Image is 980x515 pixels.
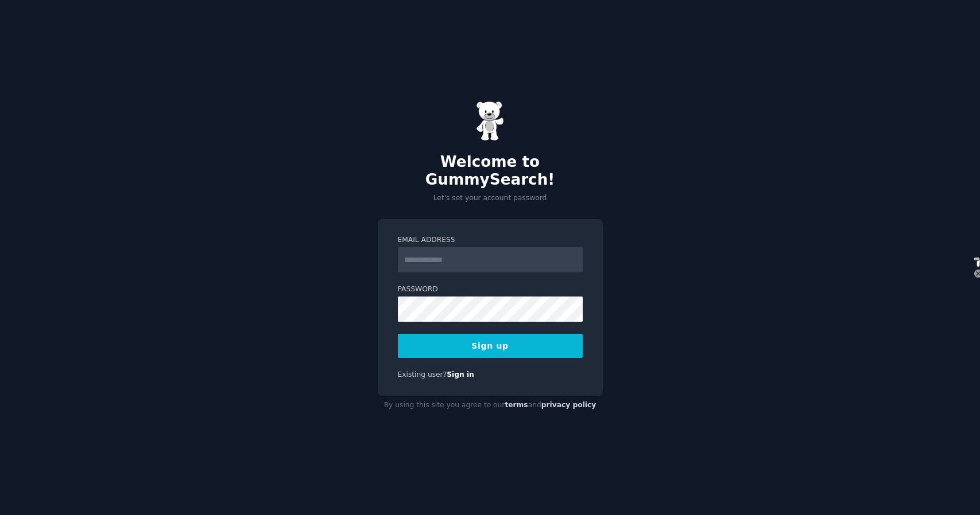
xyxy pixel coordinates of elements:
[476,101,505,141] img: Gummy Bear
[398,334,583,358] button: Sign up
[398,235,583,245] label: Email Address
[378,396,603,415] div: By using this site you agree to our and
[378,193,603,204] p: Let's set your account password
[541,401,596,409] a: privacy policy
[398,284,583,295] label: Password
[505,401,528,409] a: terms
[378,153,603,189] h2: Welcome to GummySearch!
[447,370,474,379] a: Sign in
[398,370,447,379] span: Existing user?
